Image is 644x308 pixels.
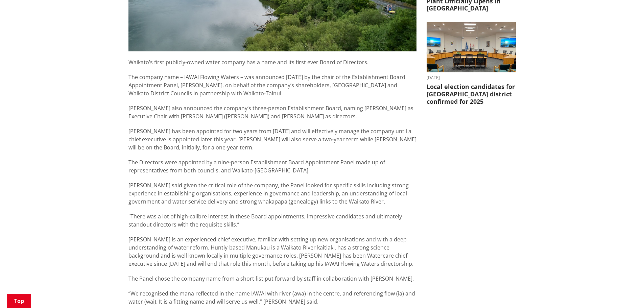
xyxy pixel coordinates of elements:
p: The Panel chose the company name from a short-list put forward by staff in collaboration with [PE... [128,275,416,283]
p: Waikato’s first publicly-owned water company has a name and its first ever Board of Directors. [128,58,416,66]
p: "There was a lot of high-calibre interest in these Board appointments, impressive candidates and ... [128,212,416,229]
a: Top [7,294,31,308]
time: [DATE] [427,76,516,80]
iframe: Messenger Launcher [613,280,637,304]
h3: Local election candidates for [GEOGRAPHIC_DATA] district confirmed for 2025 [427,83,516,105]
p: “We recognised the mana reflected in the name IAWAI with river (awa) in the centre, and referenci... [128,289,416,306]
p: The company name – IAWAI Flowing Waters – was announced [DATE] by the chair of the Establishment ... [128,73,416,97]
p: The Directors were appointed by a nine-person Establishment Board Appointment Panel made up of re... [128,158,416,174]
p: [PERSON_NAME] also announced the company’s three-person Establishment Board, naming [PERSON_NAME]... [128,104,416,120]
p: [PERSON_NAME] said given the critical role of the company, the Panel looked for specific skills i... [128,181,416,206]
img: Chambers [427,22,516,73]
p: [PERSON_NAME] is an experienced chief executive, familiar with setting up new organisations and w... [128,235,416,268]
a: [DATE] Local election candidates for [GEOGRAPHIC_DATA] district confirmed for 2025 [427,22,516,105]
p: [PERSON_NAME] has been appointed for two years from [DATE] and will effectively manage the compan... [128,127,416,151]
